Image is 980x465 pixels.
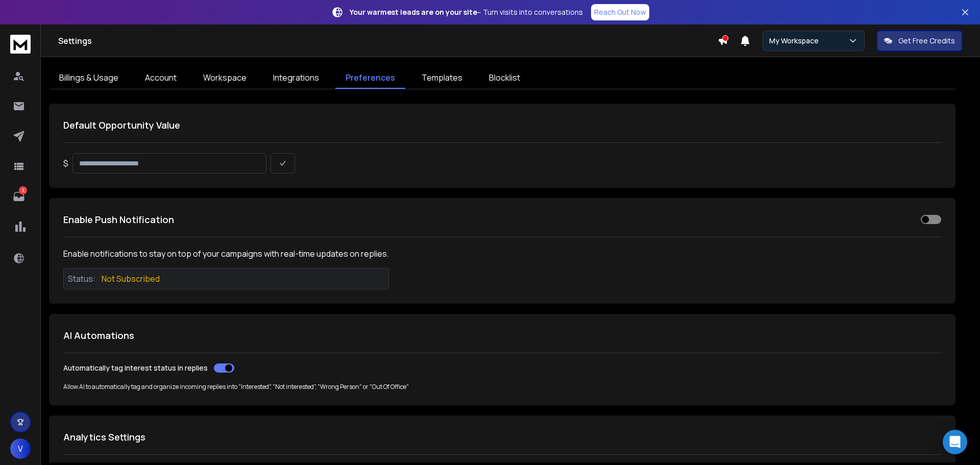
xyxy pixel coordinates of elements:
[63,118,941,132] h1: Default Opportunity Value
[943,430,967,454] div: Open Intercom Messenger
[350,7,477,17] strong: Your warmest leads are on your site
[350,7,583,17] p: – Turn visits into conversations
[63,212,174,227] h1: Enable Push Notification
[63,328,941,342] h1: AI Automations
[63,157,68,169] span: $
[102,273,160,285] p: Not Subscribed
[335,67,405,89] a: Preferences
[411,67,473,89] a: Templates
[19,186,27,194] p: 3
[898,36,955,46] p: Get Free Credits
[58,35,718,47] h1: Settings
[63,248,389,260] h3: Enable notifications to stay on top of your campaigns with real-time updates on replies.
[10,438,31,459] button: V
[10,35,31,54] img: logo
[594,7,646,17] p: Reach Out Now
[479,67,530,89] a: Blocklist
[63,430,941,444] h1: Analytics Settings
[193,67,257,89] a: Workspace
[877,31,962,51] button: Get Free Credits
[263,67,329,89] a: Integrations
[63,364,208,372] label: Automatically tag interest status in replies
[769,36,823,46] p: My Workspace
[591,4,649,20] a: Reach Out Now
[49,67,129,89] a: Billings & Usage
[68,273,95,285] h3: Status:
[9,186,29,207] a: 3
[63,383,941,391] p: Allow AI to automatically tag and organize incoming replies into "Interested", "Not interested", ...
[135,67,187,89] a: Account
